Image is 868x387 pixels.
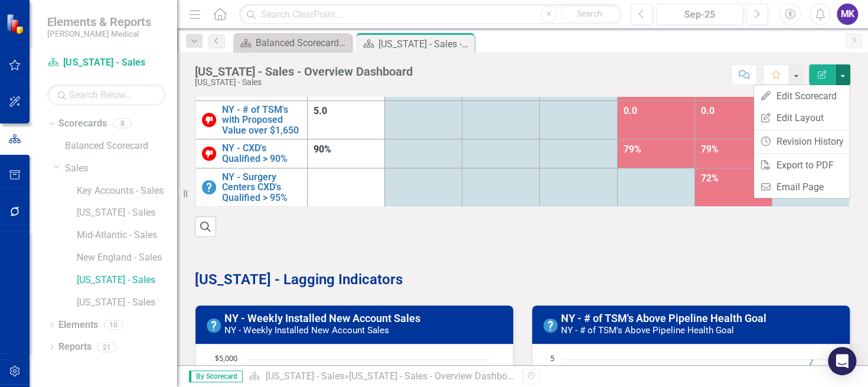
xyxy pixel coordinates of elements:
[195,168,307,207] td: Double-Click to Edit Right Click for Context Menu
[47,84,165,105] input: Search Below...
[222,143,301,164] a: NY - CXD's Qualified > 90%
[202,113,216,127] img: Below Target
[754,176,850,198] a: Email Page
[77,229,177,242] a: Mid-Atlantic - Sales
[47,29,151,38] small: [PERSON_NAME] Medical
[701,105,714,116] span: 0.0
[58,318,98,332] a: Elements
[189,370,243,382] span: By Scorecard
[624,144,641,155] span: 79%
[560,6,619,22] button: Search
[222,172,301,203] a: NY - Surgery Centers CXD's Qualified > 95%
[65,162,177,175] a: Sales
[195,271,403,288] strong: [US_STATE] - Lagging Indicators
[224,325,389,336] small: NY - Weekly Installed New Account Sales
[222,105,301,136] a: NY - # of TSM's with Proposed Value over $1,650
[378,37,471,51] div: [US_STATE] - Sales - Overview Dashboard
[256,35,348,50] div: Balanced Scorecard Welcome Page
[249,370,514,383] div: »
[77,296,177,310] a: [US_STATE] - Sales
[77,184,177,198] a: Key Accounts - Sales
[561,312,766,324] a: NY - # of TSM's Above Pipeline Health Goal
[113,119,132,129] div: 8
[77,206,177,220] a: [US_STATE] - Sales
[58,117,107,131] a: Scorecards
[701,144,719,155] span: 79%
[195,78,413,87] div: [US_STATE] - Sales
[47,56,165,70] a: [US_STATE] - Sales
[314,105,327,116] span: 5.0
[660,8,739,22] div: Sep-25
[195,100,307,139] td: Double-Click to Edit Right Click for Context Menu
[47,15,151,29] span: Elements & Reports
[624,105,637,116] span: 0.0
[222,55,301,96] a: NY - # of TSM's Above New Meeting Goal (avg. 3/wk)
[754,131,850,152] a: Revision History
[215,353,237,363] text: $5,000
[701,173,719,184] span: 72%
[195,139,307,168] td: Double-Click to Edit Right Click for Context Menu
[5,12,27,35] img: ClearPoint Strategy
[236,35,348,50] a: Balanced Scorecard Welcome Page
[97,342,116,352] div: 21
[754,85,850,107] a: Edit Scorecard
[104,320,123,330] div: 10
[561,325,734,336] small: NY - # of TSM's Above Pipeline Health Goal
[65,139,177,153] a: Balanced Scorecard
[348,370,520,382] div: [US_STATE] - Sales - Overview Dashboard
[224,312,420,324] a: NY - Weekly Installed New Account Sales
[202,180,216,194] img: No Information
[754,107,850,129] a: Edit Layout
[202,147,216,161] img: Below Target
[656,4,743,25] button: Sep-25
[550,353,554,363] text: 5
[77,251,177,265] a: New England - Sales
[239,4,622,25] input: Search ClearPoint...
[828,347,856,375] div: Open Intercom Messenger
[195,65,413,78] div: [US_STATE] - Sales - Overview Dashboard
[837,4,858,25] button: MK
[543,318,557,333] img: No Information
[314,144,331,155] span: 90%
[77,274,177,287] a: [US_STATE] - Sales
[577,9,602,18] span: Search
[754,154,850,176] a: Export to PDF
[265,370,344,382] a: [US_STATE] - Sales
[58,340,92,354] a: Reports
[207,318,221,333] img: No Information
